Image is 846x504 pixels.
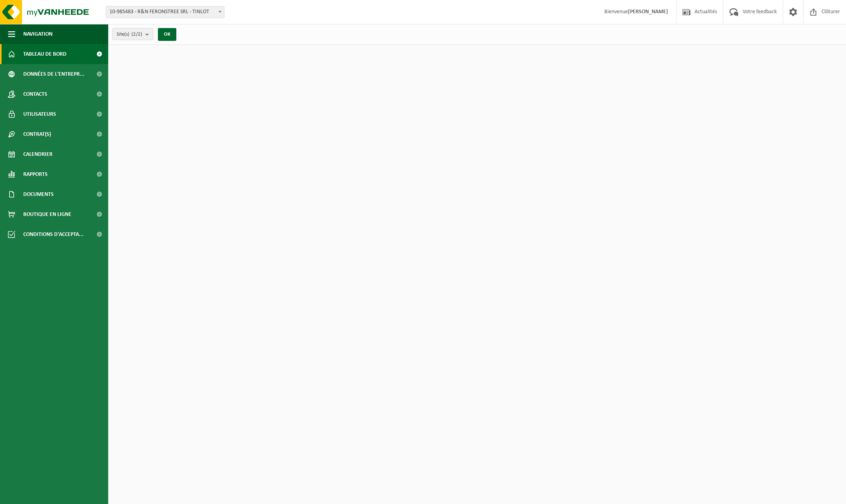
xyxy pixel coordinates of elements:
[158,28,176,41] button: OK
[106,6,224,18] span: 10-985483 - R&N FERONSTREE SRL - TINLOT
[23,124,51,144] span: Contrat(s)
[23,64,85,84] span: Données de l'entrepr...
[106,6,224,18] span: 10-985483 - R&N FERONSTREE SRL - TINLOT
[23,204,71,224] span: Boutique en ligne
[131,32,142,37] count: (2/2)
[23,104,56,124] span: Utilisateurs
[23,184,54,204] span: Documents
[23,84,47,104] span: Contacts
[23,164,48,184] span: Rapports
[112,28,153,40] button: Site(s)(2/2)
[117,28,142,40] span: Site(s)
[628,9,668,15] strong: [PERSON_NAME]
[23,44,67,64] span: Tableau de bord
[23,144,52,164] span: Calendrier
[23,224,84,244] span: Conditions d'accepta...
[23,24,52,44] span: Navigation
